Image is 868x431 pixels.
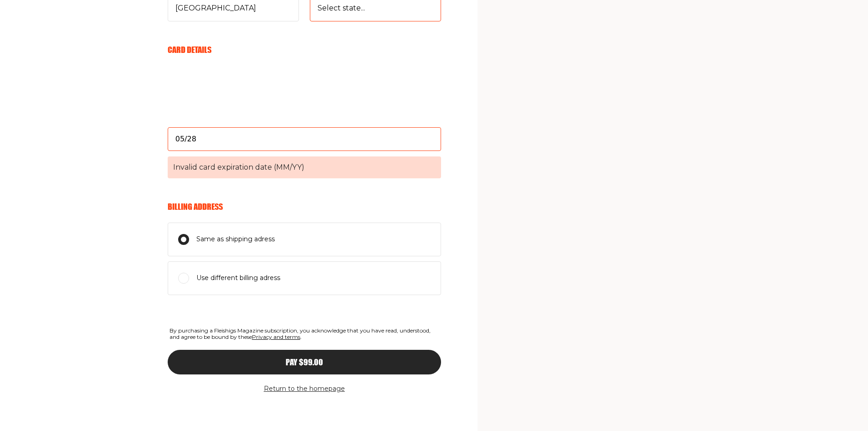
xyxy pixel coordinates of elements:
h6: Card Details [168,45,441,55]
iframe: card [168,65,441,134]
iframe: cvv [168,96,441,165]
input: Invalid card expiration date (MM/YY) [168,127,441,151]
span: By purchasing a Fleishigs Magazine subscription, you acknowledge that you have read, understood, ... [168,326,441,343]
h6: Billing Address [168,202,441,212]
input: Same as shipping adress [178,234,189,245]
input: Use different billing adress [178,273,189,284]
span: Invalid card expiration date (MM/YY) [168,156,441,178]
button: Return to the homepage [264,384,345,395]
span: Use different billing adress [196,273,280,284]
a: Privacy and terms [252,333,300,340]
span: Same as shipping adress [196,234,275,245]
